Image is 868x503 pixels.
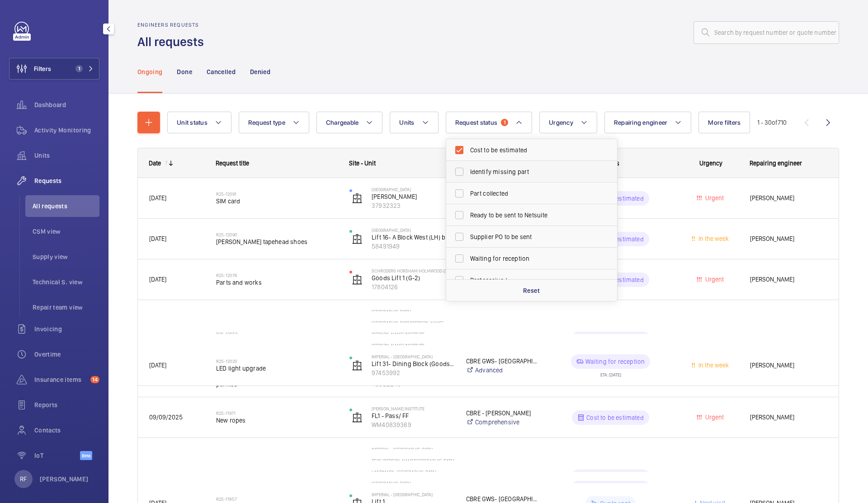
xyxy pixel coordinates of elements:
img: elevator.svg [352,412,363,423]
span: Repairing engineer [614,119,668,126]
span: Request type [248,119,285,126]
a: Advanced [466,366,538,375]
span: CSM view [33,227,99,236]
span: [PERSON_NAME] [750,234,827,244]
div: Press SPACE to select this row. [138,397,839,438]
p: FL1 - Pass/ FF [372,411,454,420]
span: Requests [34,176,99,185]
span: 1 [75,65,83,72]
p: Waiting for reception [585,357,645,366]
button: Request type [239,112,309,133]
span: Waiting for reception [470,254,594,263]
p: CBRE GWS- [GEOGRAPHIC_DATA] ([GEOGRAPHIC_DATA]) [466,357,538,366]
p: [PERSON_NAME] [40,475,89,484]
span: Overtime [34,350,99,359]
span: Insurance items [34,375,87,384]
span: In the week [697,362,729,369]
h2: R25-12050 [216,331,338,337]
span: LED light upgrade [216,364,338,373]
p: Lift 16- A Block West (LH) building 201 [372,233,454,242]
span: of [772,119,778,126]
span: Site - Unit [349,160,376,167]
span: Filters [34,64,51,73]
span: All requests [33,202,99,211]
img: elevator.svg [352,360,363,371]
p: Schroders Horsham Holmwood ([GEOGRAPHIC_DATA]) [372,268,454,273]
p: CBRE - [PERSON_NAME] [466,409,538,418]
p: Lift 31- Dining Block (Goods/Dumbwaiter) [372,359,454,368]
h2: R25-12091 [216,191,338,197]
span: Ready to be sent to Netsuite [470,211,594,220]
span: Unit status [177,119,208,126]
span: Repair team view [33,303,99,312]
p: Done [177,67,192,76]
h1: All requests [137,33,209,50]
p: [PERSON_NAME] Institute [372,406,454,411]
img: elevator.svg [352,274,363,285]
p: 17804126 [372,282,454,291]
span: [DATE] [149,194,166,202]
img: elevator.svg [352,234,363,244]
span: Urgent [703,276,724,283]
div: Date [149,160,161,167]
p: Imperial - [GEOGRAPHIC_DATA] [372,492,454,497]
span: Units [399,119,414,126]
span: More filters [708,119,741,126]
h2: Engineers requests [137,22,209,28]
span: Supply view [33,252,99,261]
h2: R25-11971 [216,410,338,416]
span: Repairing engineer [750,160,802,167]
div: Press SPACE to select this row. [138,219,839,259]
p: 97453992 [372,368,454,377]
span: [PERSON_NAME] [750,360,827,371]
p: [GEOGRAPHIC_DATA] [372,227,454,233]
a: Comprehensive [466,418,538,427]
span: Parts and works [216,278,338,287]
span: New ropes [216,416,338,425]
p: Imperial - [GEOGRAPHIC_DATA] [372,354,454,359]
span: [DATE] [149,235,166,242]
span: Identify missing part [470,167,594,176]
button: Filters1 [9,58,99,80]
span: IoT [34,451,80,460]
p: Ongoing [137,67,162,76]
button: Request status1 [446,112,533,133]
span: In the week [697,235,729,242]
span: Part received [470,276,594,285]
p: Cancelled [207,67,236,76]
h2: R25-12020 [216,358,338,364]
img: elevator.svg [352,193,363,204]
h2: R25-11857 [216,496,338,502]
h2: R25-12090 [216,232,338,237]
div: Press SPACE to select this row. [138,178,839,219]
span: [DATE] [149,362,166,369]
span: Technical S. view [33,277,99,287]
span: 14 [90,376,99,383]
p: Reset [523,286,540,295]
button: Repairing engineer [604,112,692,133]
span: Urgency [699,160,722,167]
p: 37932323 [372,201,454,210]
span: Contacts [34,426,99,435]
span: [PERSON_NAME] tapehead shoes [216,237,338,246]
span: Units [34,151,99,160]
p: RF [20,475,27,484]
button: Urgency [539,112,597,133]
span: Activity Monitoring [34,126,99,135]
span: [PERSON_NAME] [750,193,827,203]
span: [DATE] [149,276,166,283]
span: Beta [80,451,92,460]
span: SIM card [216,197,338,206]
p: Denied [250,67,270,76]
p: Goods Lift 1 (G-2) [372,273,454,282]
button: Unit status [167,112,231,133]
span: Dashboard [34,100,99,109]
p: [PERSON_NAME] [372,192,454,201]
span: Invoicing [34,324,99,334]
span: Request status [455,119,498,126]
p: WM40839369 [372,420,454,429]
h2: R25-12076 [216,273,338,278]
span: 1 - 30 710 [757,119,787,126]
div: ETA: [DATE] [600,369,621,377]
span: [PERSON_NAME] [750,412,827,423]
